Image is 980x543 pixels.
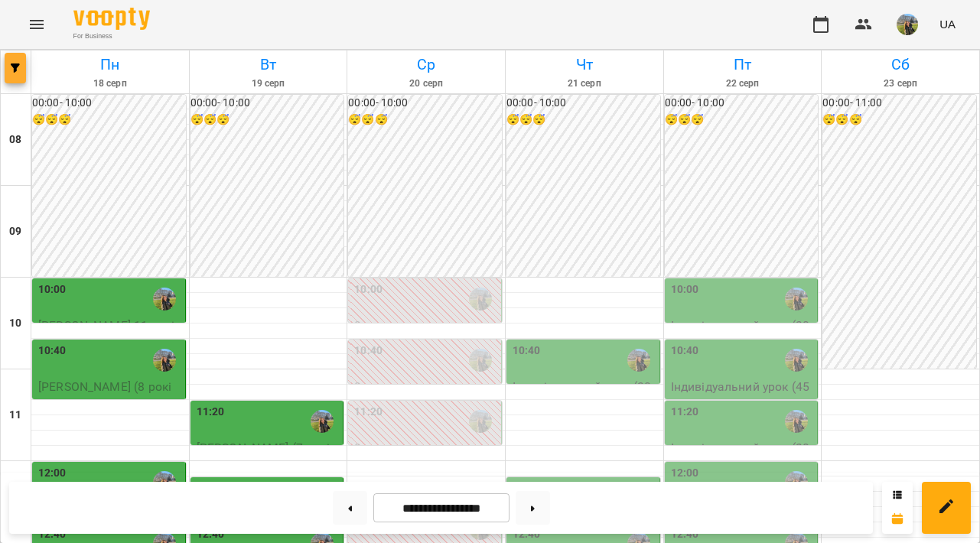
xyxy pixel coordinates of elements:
[671,317,815,371] p: Індивідуальний урок (30 хвилин) - [PERSON_NAME] 11 років
[354,404,383,421] label: 11:20
[153,288,176,311] img: Шамайло Наталія Миколаївна
[348,112,502,128] h6: 😴😴😴
[824,53,977,76] h6: Сб
[38,318,181,333] span: [PERSON_NAME] 11 років
[190,95,344,112] h6: 00:00 - 10:00
[671,465,699,482] label: 12:00
[32,95,186,112] h6: 00:00 - 10:00
[671,343,699,359] label: 10:40
[38,465,67,482] label: 12:00
[9,315,21,332] h6: 10
[508,76,661,91] h6: 21 серп
[666,76,819,91] h6: 22 серп
[354,343,383,359] label: 10:40
[785,288,808,311] img: Шамайло Наталія Миколаївна
[197,404,225,421] label: 11:20
[9,407,21,424] h6: 11
[469,349,492,372] img: Шамайло Наталія Миколаївна
[354,281,383,298] label: 10:00
[192,53,345,76] h6: Вт
[38,379,171,412] span: [PERSON_NAME] (8 років)
[34,76,187,91] h6: 18 серп
[153,349,176,372] img: Шамайло Наталія Миколаївна
[506,112,660,128] h6: 😴😴😴
[671,404,699,421] label: 11:20
[671,439,815,493] p: Індивідуальний урок (30 хвилин) - [PERSON_NAME] (11 років)
[785,349,808,372] img: Шамайло Наталія Миколаївна
[34,53,187,76] h6: Пн
[822,112,976,128] h6: 😴😴😴
[197,441,330,473] span: [PERSON_NAME] (7 років)
[671,378,815,432] p: Індивідуальний урок (45 хвилин) - [PERSON_NAME] (8 років)
[73,31,150,41] span: For Business
[350,76,503,91] h6: 20 серп
[348,95,502,112] h6: 00:00 - 10:00
[513,343,541,359] label: 10:40
[513,378,656,432] p: Індивідуальний урок (30 хвилин) - Світус [PERSON_NAME] (9 років)
[824,76,977,91] h6: 23 серп
[311,410,334,433] img: Шамайло Наталія Миколаївна
[665,95,819,112] h6: 00:00 - 10:00
[627,349,650,372] img: Шамайло Наталія Миколаївна
[939,16,956,32] span: UA
[192,76,345,91] h6: 19 серп
[933,10,962,38] button: UA
[785,471,808,494] img: Шамайло Наталія Миколаївна
[822,95,976,112] h6: 00:00 - 11:00
[665,112,819,128] h6: 😴😴😴
[350,53,503,76] h6: Ср
[666,53,819,76] h6: Пт
[354,378,498,396] p: 0
[32,112,186,128] h6: 😴😴😴
[506,95,660,112] h6: 00:00 - 10:00
[785,410,808,433] img: Шамайло Наталія Миколаївна
[73,8,150,30] img: Voopty Logo
[897,14,918,35] img: f0a73d492ca27a49ee60cd4b40e07bce.jpeg
[38,281,67,298] label: 10:00
[18,6,55,43] button: Menu
[38,343,67,359] label: 10:40
[508,53,661,76] h6: Чт
[153,471,176,494] img: Шамайло Наталія Миколаївна
[9,223,21,240] h6: 09
[190,112,344,128] h6: 😴😴😴
[469,288,492,311] img: Шамайло Наталія Миколаївна
[354,317,498,335] p: 0
[9,132,21,148] h6: 08
[671,281,699,298] label: 10:00
[469,410,492,433] img: Шамайло Наталія Миколаївна
[354,439,498,457] p: 0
